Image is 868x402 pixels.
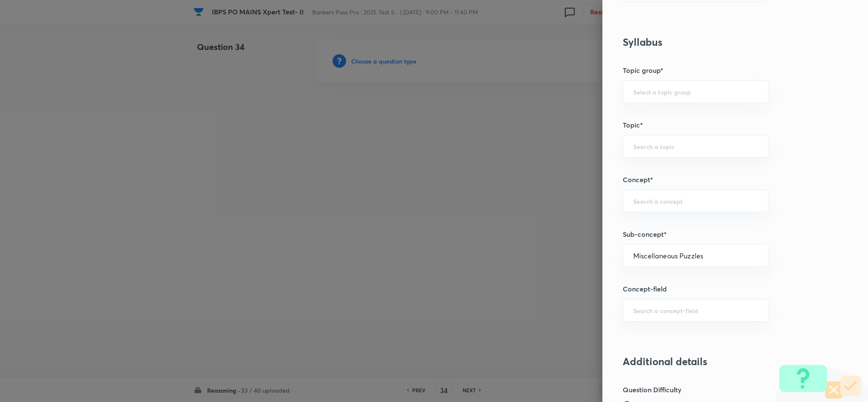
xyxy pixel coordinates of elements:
[623,229,819,239] h5: Sub-concept*
[623,284,819,294] h5: Concept-field
[623,355,819,368] h3: Additional details
[633,252,758,260] input: Search a sub-concept
[763,200,765,202] button: Open
[623,36,819,48] h3: Syllabus
[633,197,758,205] input: Search a concept
[763,91,765,93] button: Open
[633,306,758,314] input: Search a concept-field
[623,65,819,75] h5: Topic group*
[633,142,758,150] input: Search a topic
[623,385,819,395] h5: Question Difficulty
[623,175,819,185] h5: Concept*
[763,146,765,147] button: Open
[633,88,758,96] input: Select a topic group
[763,255,765,257] button: Open
[623,120,819,130] h5: Topic*
[763,310,765,311] button: Open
